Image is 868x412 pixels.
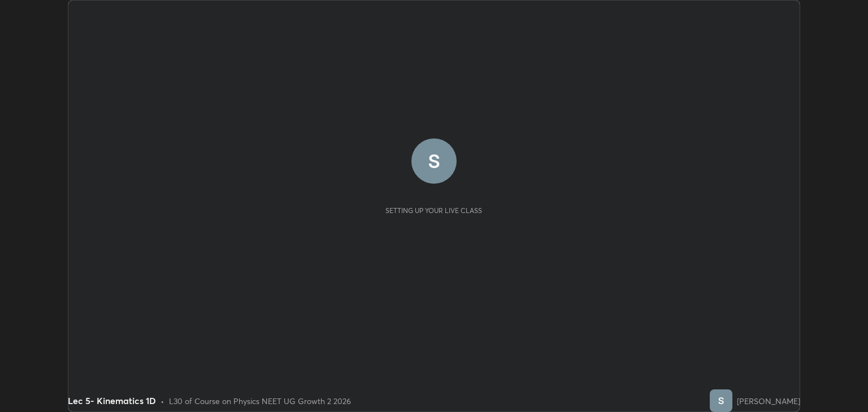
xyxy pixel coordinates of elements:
div: Lec 5- Kinematics 1D [68,394,156,407]
img: 25b204f45ac4445a96ad82fdfa2bbc62.56875823_3 [710,389,732,412]
div: L30 of Course on Physics NEET UG Growth 2 2026 [169,395,351,407]
div: [PERSON_NAME] [737,395,800,407]
img: 25b204f45ac4445a96ad82fdfa2bbc62.56875823_3 [411,138,457,184]
div: • [160,395,164,407]
div: Setting up your live class [385,206,482,215]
